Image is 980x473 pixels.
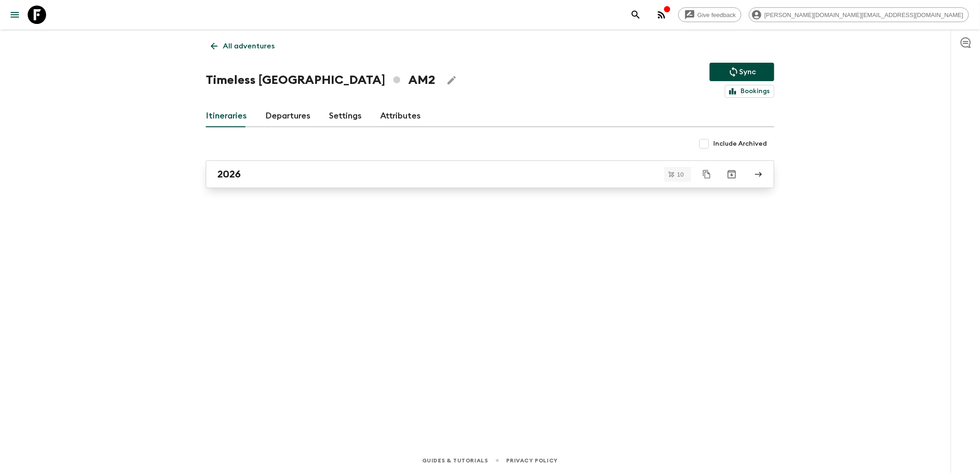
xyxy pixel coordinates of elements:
[442,71,461,89] button: Edit Adventure Title
[223,41,275,52] p: All adventures
[422,455,488,466] a: Guides & Tutorials
[217,168,241,180] h2: 2026
[206,160,774,188] a: 2026
[206,37,280,55] a: All adventures
[507,455,558,466] a: Privacy Policy
[693,12,741,18] span: Give feedback
[713,139,767,148] span: Include Archived
[380,105,421,127] a: Attributes
[627,6,645,24] button: search adventures
[739,66,756,77] p: Sync
[723,165,741,183] button: Archive
[699,166,715,183] button: Duplicate
[6,6,24,24] button: menu
[725,85,774,98] a: Bookings
[206,71,435,89] h1: Timeless [GEOGRAPHIC_DATA] AM2
[678,7,741,22] a: Give feedback
[672,171,689,177] span: 10
[759,12,968,18] span: [PERSON_NAME][DOMAIN_NAME][EMAIL_ADDRESS][DOMAIN_NAME]
[206,105,247,127] a: Itineraries
[265,105,311,127] a: Departures
[749,7,969,22] div: [PERSON_NAME][DOMAIN_NAME][EMAIL_ADDRESS][DOMAIN_NAME]
[710,63,774,81] button: Sync adventure departures to the booking engine
[329,105,362,127] a: Settings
